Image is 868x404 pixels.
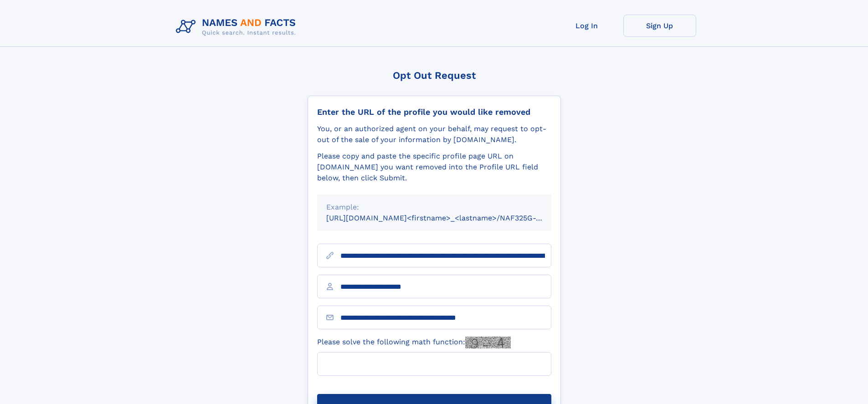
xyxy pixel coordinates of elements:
div: Opt Out Request [308,70,561,81]
label: Please solve the following math function: [317,337,511,348]
div: You, or an authorized agent on your behalf, may request to opt-out of the sale of your informatio... [317,123,551,145]
div: Example: [326,202,542,213]
div: Enter the URL of the profile you would like removed [317,107,551,117]
a: Log In [550,15,623,37]
small: [URL][DOMAIN_NAME]<firstname>_<lastname>/NAF325G-xxxxxxxx [326,214,569,222]
img: Logo Names and Facts [172,15,303,39]
a: Sign Up [623,15,696,37]
div: Please copy and paste the specific profile page URL on [DOMAIN_NAME] you want removed into the Pr... [317,151,551,184]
